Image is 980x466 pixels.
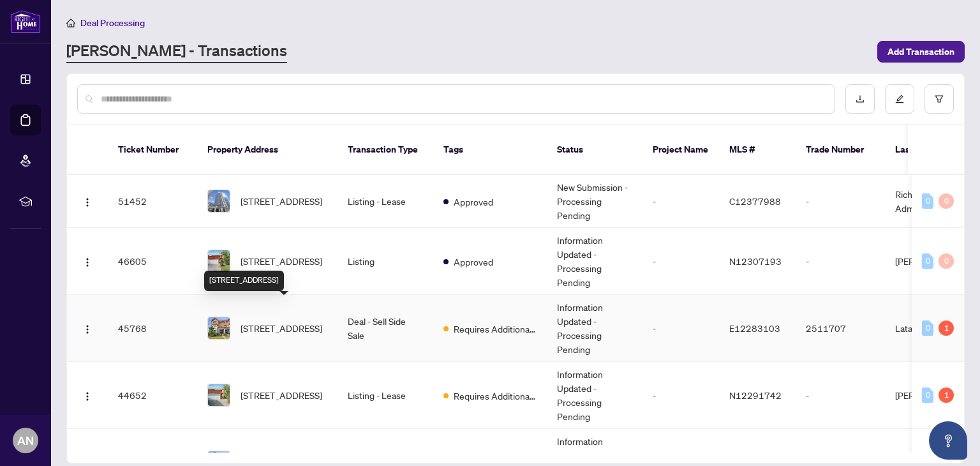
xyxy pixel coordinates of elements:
[796,228,885,295] td: -
[796,295,885,362] td: 2511707
[929,421,967,460] button: Open asap
[939,193,954,209] div: 0
[433,125,547,175] th: Tags
[82,324,93,334] img: Logo
[885,84,914,114] button: edit
[82,391,93,402] img: Logo
[845,84,875,114] button: download
[10,10,41,33] img: logo
[338,362,433,429] td: Listing - Lease
[204,271,284,291] div: [STREET_ADDRESS]
[547,228,642,295] td: Information Updated - Processing Pending
[108,295,197,362] td: 45768
[241,254,322,268] span: [STREET_ADDRESS]
[719,125,796,175] th: MLS #
[338,175,433,228] td: Listing - Lease
[17,432,34,449] span: AN
[922,193,933,209] div: 0
[642,362,719,429] td: -
[208,190,230,212] img: thumbnail-img
[939,253,954,269] div: 0
[108,125,197,175] th: Ticket Number
[877,41,965,63] button: Add Transaction
[939,320,954,336] div: 1
[796,125,885,175] th: Trade Number
[338,295,433,362] td: Deal - Sell Side Sale
[895,94,904,103] span: edit
[642,175,719,228] td: -
[82,197,93,207] img: Logo
[241,388,322,402] span: [STREET_ADDRESS]
[77,191,98,211] button: Logo
[939,387,954,403] div: 1
[82,257,93,267] img: Logo
[642,125,719,175] th: Project Name
[77,251,98,271] button: Logo
[454,255,493,269] span: Approved
[729,389,782,401] span: N12291742
[208,384,230,406] img: thumbnail-img
[856,94,865,103] span: download
[77,385,98,405] button: Logo
[547,295,642,362] td: Information Updated - Processing Pending
[338,228,433,295] td: Listing
[924,84,954,114] button: filter
[108,228,197,295] td: 46605
[241,194,322,208] span: [STREET_ADDRESS]
[454,195,493,209] span: Approved
[454,389,537,403] span: Requires Additional Docs
[729,322,780,334] span: E12283103
[66,19,75,27] span: home
[887,41,954,62] span: Add Transaction
[729,195,781,207] span: C12377988
[922,387,933,403] div: 0
[547,362,642,429] td: Information Updated - Processing Pending
[208,250,230,272] img: thumbnail-img
[77,318,98,338] button: Logo
[80,17,145,29] span: Deal Processing
[108,362,197,429] td: 44652
[935,94,944,103] span: filter
[338,125,433,175] th: Transaction Type
[796,175,885,228] td: -
[454,322,537,336] span: Requires Additional Docs
[547,175,642,228] td: New Submission - Processing Pending
[642,295,719,362] td: -
[108,175,197,228] td: 51452
[197,125,338,175] th: Property Address
[922,320,933,336] div: 0
[241,321,322,335] span: [STREET_ADDRESS]
[922,253,933,269] div: 0
[66,40,287,63] a: [PERSON_NAME] - Transactions
[547,125,642,175] th: Status
[642,228,719,295] td: -
[208,317,230,339] img: thumbnail-img
[729,255,782,267] span: N12307193
[796,362,885,429] td: -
